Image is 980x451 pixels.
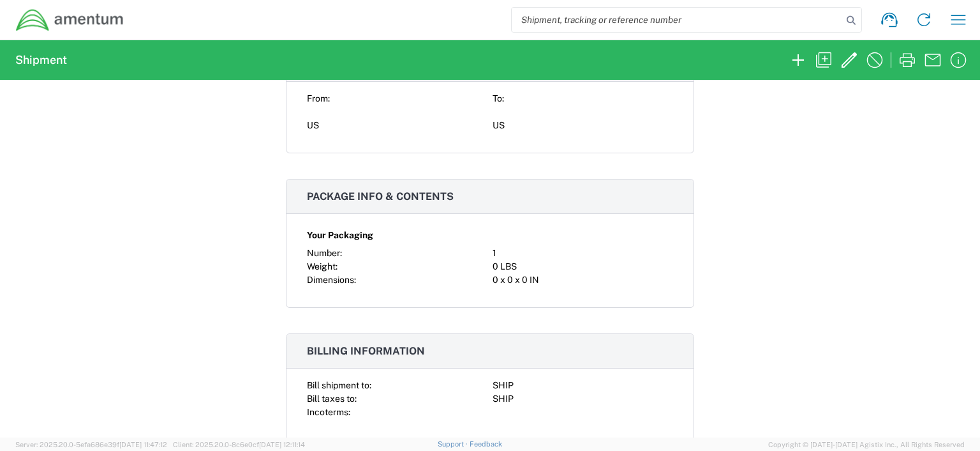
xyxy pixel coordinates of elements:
span: US [493,120,505,130]
a: Feedback [470,440,502,448]
img: dyncorp [15,8,124,32]
span: Your Packaging [307,229,373,242]
span: Incoterms: [307,407,350,417]
span: [DATE] 11:47:12 [119,441,167,448]
span: Copyright © [DATE]-[DATE] Agistix Inc., All Rights Reserved [768,439,965,450]
span: Number: [307,248,342,258]
span: Weight: [307,261,338,271]
span: Bill taxes to: [307,394,357,404]
span: Dimensions: [307,275,356,285]
span: [DATE] 12:11:14 [259,441,305,448]
span: Server: 2025.20.0-5efa686e39f [15,441,167,448]
span: To: [493,93,504,103]
span: Bill shipment to: [307,380,371,390]
input: Shipment, tracking or reference number [512,8,842,32]
h2: Shipment [15,52,67,68]
span: Package info & contents [307,190,454,203]
span: From: [307,93,330,103]
div: SHIP [493,379,673,392]
a: Support [438,440,470,448]
span: Billing information [307,345,425,357]
div: 0 x 0 x 0 IN [493,273,673,287]
div: SHIP [493,392,673,406]
span: Client: 2025.20.0-8c6e0cf [173,441,305,448]
div: 1 [493,247,673,260]
span: US [307,120,319,130]
div: 0 LBS [493,260,673,273]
